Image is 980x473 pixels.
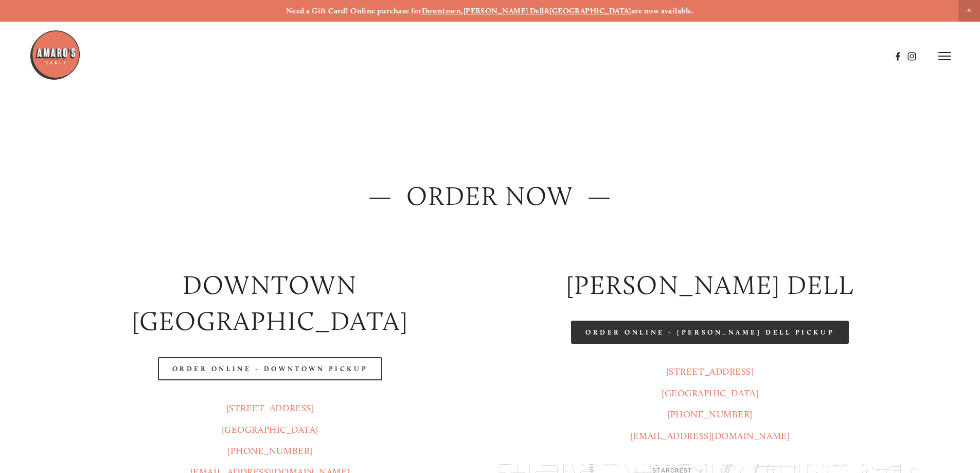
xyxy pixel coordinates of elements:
[544,6,549,15] strong: &
[422,6,461,15] a: Downtown
[29,29,81,81] img: Amaro's Table
[571,321,849,344] a: Order Online - [PERSON_NAME] Dell Pickup
[630,430,790,442] a: [EMAIL_ADDRESS][DOMAIN_NAME]
[59,267,481,340] h2: Downtown [GEOGRAPHIC_DATA]
[667,409,753,420] a: [PHONE_NUMBER]
[549,6,631,15] a: [GEOGRAPHIC_DATA]
[662,388,758,399] a: [GEOGRAPHIC_DATA]
[286,6,422,15] strong: Need a Gift Card? Online purchase for
[499,267,921,304] h2: [PERSON_NAME] DELL
[464,6,544,15] a: [PERSON_NAME] Dell
[158,357,383,380] a: Order Online - Downtown pickup
[461,6,463,15] strong: ,
[631,6,694,15] strong: are now available.
[666,366,754,377] a: [STREET_ADDRESS]
[226,402,314,414] a: [STREET_ADDRESS]
[59,178,921,215] h2: — ORDER NOW —
[227,445,313,457] a: [PHONE_NUMBER]
[222,424,318,435] a: [GEOGRAPHIC_DATA]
